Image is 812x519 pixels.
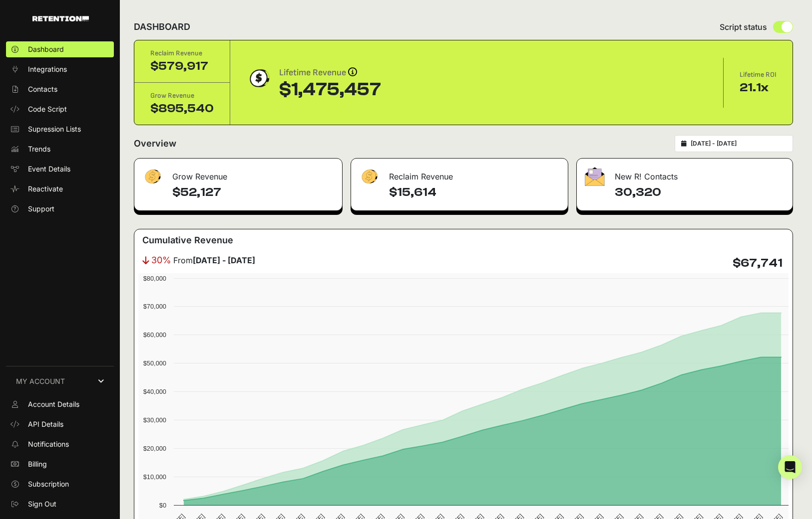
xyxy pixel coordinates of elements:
[28,44,64,54] span: Dashboard
[151,253,171,267] span: 30%
[740,70,777,80] div: Lifetime ROI
[32,16,89,21] img: Retention.com
[16,376,65,386] span: MY ACCOUNT
[193,255,255,265] strong: [DATE] - [DATE]
[150,91,214,101] div: Grow Revenue
[143,359,166,367] text: $50,000
[6,181,114,197] a: Reactivate
[6,41,114,57] a: Dashboard
[143,303,166,310] text: $70,000
[720,21,767,33] span: Script status
[6,366,114,396] a: MY ACCOUNT
[6,436,114,452] a: Notifications
[6,476,114,492] a: Subscription
[585,167,605,186] img: fa-envelope-19ae18322b30453b285274b1b8af3d052b27d846a4fbe8435d1a52b978f639a2.png
[172,184,334,200] h4: $52,127
[143,331,166,339] text: $60,000
[6,81,114,97] a: Contacts
[150,48,214,58] div: Reclaim Revenue
[577,159,793,188] div: New R! Contacts
[389,184,560,200] h4: $15,614
[28,164,70,174] span: Event Details
[28,479,69,489] span: Subscription
[134,159,342,188] div: Grow Revenue
[778,455,802,479] div: Open Intercom Messenger
[6,101,114,117] a: Code Script
[28,459,47,469] span: Billing
[150,101,214,117] div: $895,540
[351,159,568,188] div: Reclaim Revenue
[359,167,379,186] img: fa-dollar-13500eef13a19c4ab2b9ed9ad552e47b0d9fc28b02b83b90ba0e00f96d6372e9.png
[6,496,114,512] a: Sign Out
[142,233,233,247] h3: Cumulative Revenue
[615,184,785,200] h4: 30,320
[740,80,777,96] div: 21.1x
[6,416,114,432] a: API Details
[28,84,57,94] span: Contacts
[28,184,63,194] span: Reactivate
[279,80,381,100] div: $1,475,457
[159,502,166,509] text: $0
[6,201,114,217] a: Support
[173,254,255,266] span: From
[6,61,114,77] a: Integrations
[143,416,166,424] text: $30,000
[6,456,114,472] a: Billing
[28,499,56,509] span: Sign Out
[6,141,114,157] a: Trends
[6,161,114,177] a: Event Details
[28,144,50,154] span: Trends
[28,419,63,429] span: API Details
[143,473,166,481] text: $10,000
[28,439,69,449] span: Notifications
[28,204,54,214] span: Support
[28,64,67,74] span: Integrations
[143,388,166,395] text: $40,000
[6,396,114,412] a: Account Details
[246,66,271,91] img: dollar-coin-05c43ed7efb7bc0c12610022525b4bbbb207c7efeef5aecc26f025e68dcafac9.png
[279,66,381,80] div: Lifetime Revenue
[733,255,783,271] h4: $67,741
[28,399,79,409] span: Account Details
[28,124,81,134] span: Supression Lists
[150,58,214,74] div: $579,917
[28,104,67,114] span: Code Script
[134,20,190,34] h2: DASHBOARD
[142,167,162,186] img: fa-dollar-13500eef13a19c4ab2b9ed9ad552e47b0d9fc28b02b83b90ba0e00f96d6372e9.png
[143,445,166,452] text: $20,000
[134,137,176,151] h2: Overview
[143,275,166,282] text: $80,000
[6,121,114,137] a: Supression Lists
